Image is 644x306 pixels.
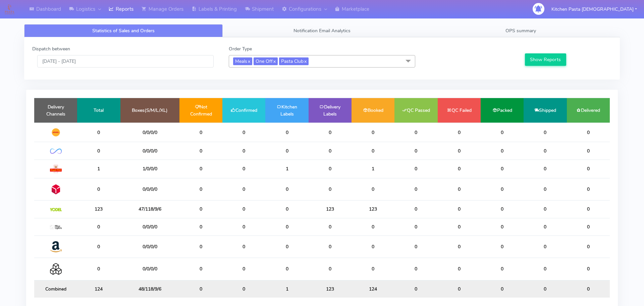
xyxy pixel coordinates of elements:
ul: Tabs [24,24,620,37]
span: One Off [254,57,278,65]
td: 124 [352,280,394,298]
td: 0 [481,218,524,235]
td: 0 [481,160,524,178]
td: 48/118/9/6 [120,280,179,298]
td: 0 [394,235,437,258]
td: 0 [222,280,265,298]
td: 0 [309,123,352,142]
td: 1 [265,280,308,298]
td: Packed [481,98,524,123]
td: 1 [265,160,308,178]
a: x [273,57,276,64]
td: 0 [481,280,524,298]
td: 0 [567,218,610,235]
td: 0 [394,142,437,160]
td: 0 [394,280,437,298]
td: 123 [77,201,120,218]
td: 0 [524,218,567,235]
td: 0/0/0/0 [120,235,179,258]
a: x [247,57,250,64]
td: Delivery Channels [34,98,77,123]
td: 0 [265,123,308,142]
td: 0 [524,201,567,218]
td: 0 [222,178,265,200]
td: 0 [567,280,610,298]
td: 0 [394,178,437,200]
td: 0 [438,258,481,280]
td: 0 [352,235,394,258]
td: 0 [222,258,265,280]
td: 0/0/0/0 [120,218,179,235]
td: 0/0/0/0 [120,178,179,200]
td: 123 [309,280,352,298]
td: 0 [309,258,352,280]
td: Shipped [524,98,567,123]
img: Collection [50,263,62,275]
td: 0 [438,218,481,235]
td: 0 [567,201,610,218]
td: 0 [77,235,120,258]
td: Not Confirmed [179,98,222,123]
td: 0 [265,218,308,235]
td: 0 [524,160,567,178]
td: 0 [567,235,610,258]
td: 0 [309,160,352,178]
td: 0 [222,123,265,142]
td: 0 [394,123,437,142]
td: 0 [309,235,352,258]
td: 0 [524,258,567,280]
td: 0 [438,201,481,218]
td: Confirmed [222,98,265,123]
td: 1/0/0/0 [120,160,179,178]
td: 0 [438,280,481,298]
button: Show Reports [525,53,566,66]
button: Kitchen Pasta [DEMOGRAPHIC_DATA] [546,2,642,16]
td: 0/0/0/0 [120,142,179,160]
td: 0/0/0/0 [120,258,179,280]
input: Pick the Daterange [37,55,214,68]
td: 0 [481,142,524,160]
td: 0 [265,178,308,200]
td: 0 [567,123,610,142]
td: 0 [481,235,524,258]
span: Notification Email Analytics [293,28,351,34]
td: Kitchen Labels [265,98,308,123]
td: 0 [222,160,265,178]
td: 1 [352,160,394,178]
td: 0 [524,142,567,160]
td: 0 [481,123,524,142]
a: x [304,57,307,64]
img: Yodel [50,208,62,211]
td: 0 [481,178,524,200]
td: 0 [438,160,481,178]
td: 0 [394,160,437,178]
td: 123 [309,201,352,218]
td: 0 [179,258,222,280]
td: 124 [77,280,120,298]
td: 0 [222,142,265,160]
img: Amazon [50,241,62,253]
span: Meals [233,57,252,65]
td: 0 [179,160,222,178]
td: 0 [481,258,524,280]
td: 0 [524,280,567,298]
td: 0 [481,201,524,218]
td: 0 [394,201,437,218]
td: 0 [394,258,437,280]
td: 0 [352,178,394,200]
span: Statistics of Sales and Orders [92,28,155,34]
td: 0 [77,142,120,160]
td: Total [77,98,120,123]
td: 0 [352,123,394,142]
td: 0 [179,123,222,142]
td: 0 [352,218,394,235]
img: OnFleet [50,148,62,154]
td: Booked [352,98,394,123]
td: 0 [179,218,222,235]
td: 0 [77,123,120,142]
td: 0 [179,235,222,258]
td: 0 [265,258,308,280]
td: Boxes(S/M/L/XL) [120,98,179,123]
td: 0 [352,142,394,160]
td: 0 [352,258,394,280]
